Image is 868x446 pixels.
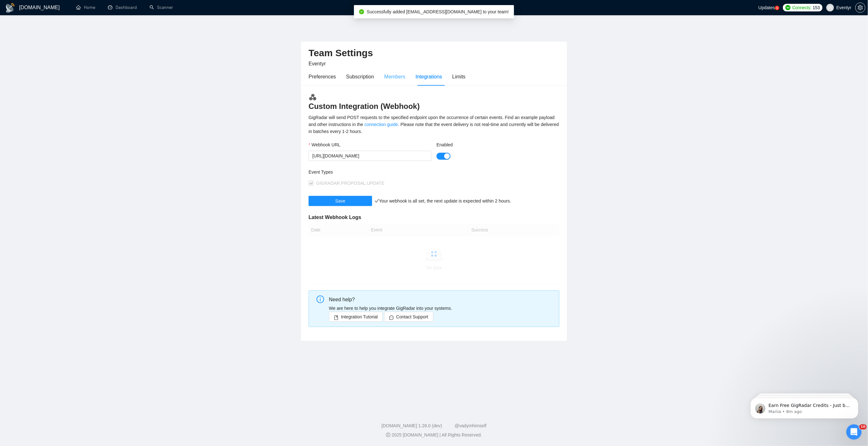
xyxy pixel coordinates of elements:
[309,93,559,111] h3: Custom Integration (Webhook)
[335,197,345,204] span: Save
[309,214,559,221] h5: Latest Webhook Logs
[389,315,394,320] span: message
[859,424,867,429] span: 10
[317,296,324,303] span: info-circle
[792,4,811,11] span: Connects:
[855,3,865,13] button: setting
[359,9,364,14] span: check-circle
[5,432,863,438] div: 2025 [DOMAIN_NAME] | All Rights Reserved.
[309,169,333,176] label: Event Types
[396,313,428,320] span: Contact Support
[76,5,95,10] a: homeHome
[309,73,336,81] div: Preferences
[813,4,820,11] span: 153
[416,73,442,81] div: Integrations
[846,424,862,440] iframe: Intercom live chat
[309,114,559,135] div: GigRadar will send POST requests to the specified endpoint upon the occurrence of certain events....
[309,196,372,206] button: Save
[741,384,868,429] iframe: Intercom notifications message
[375,199,379,203] span: check
[329,312,383,322] button: bookIntegration Tutorial
[455,423,486,428] a: @vadymhimself
[309,61,326,66] span: Eventyr
[758,5,775,10] span: Updates
[384,73,405,81] div: Members
[329,314,383,319] a: bookIntegration Tutorial
[329,305,554,312] p: We are here to help you integrate GigRadar into your systems.
[382,423,442,428] a: [DOMAIN_NAME] 1.26.0 (dev)
[375,198,511,203] span: Your webhook is all set, the next update is expected within 2 hours.
[329,297,355,302] span: Need help?
[828,5,832,10] span: user
[364,122,398,127] a: connection guide
[309,141,340,148] label: Webhook URL
[5,3,15,13] img: logo
[367,9,509,14] span: Successfully added [EMAIL_ADDRESS][DOMAIN_NAME] to your team!
[309,151,431,161] input: Webhook URL
[309,93,317,101] img: webhook.3a52c8ec.svg
[384,312,433,322] button: messageContact Support
[855,5,865,10] a: setting
[777,7,778,10] text: 5
[775,6,779,10] a: 5
[346,73,374,81] div: Subscription
[341,313,378,320] span: Integration Tutorial
[309,47,559,60] h2: Team Settings
[386,433,391,437] span: copyright
[437,141,453,148] label: Enabled
[316,181,384,186] span: GIGRADAR.PROPOSAL.UPDATE
[452,73,466,81] div: Limits
[334,315,338,320] span: book
[150,5,173,10] a: searchScanner
[108,5,137,10] a: dashboardDashboard
[437,153,451,160] button: Enabled
[785,5,791,10] img: upwork-logo.png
